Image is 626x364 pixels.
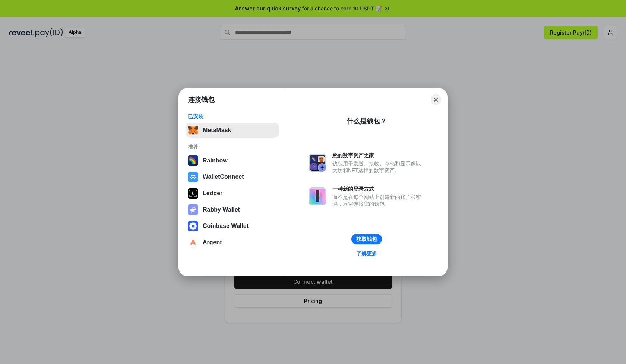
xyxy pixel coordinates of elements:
[352,249,382,258] a: 了解更多
[188,95,215,104] h1: 连接钱包
[347,117,387,126] div: 什么是钱包？
[188,221,198,231] img: svg+xml,%3Csvg%20width%3D%2228%22%20height%3D%2228%22%20viewBox%3D%220%200%2028%2028%22%20fill%3D...
[203,190,222,197] div: Ledger
[188,188,198,199] img: svg+xml,%3Csvg%20xmlns%3D%22http%3A%2F%2Fwww.w3.org%2F2000%2Fsvg%22%20width%3D%2228%22%20height%3...
[186,123,279,138] button: MetaMask
[188,125,198,135] img: svg+xml,%3Csvg%20fill%3D%22none%22%20height%3D%2233%22%20viewBox%3D%220%200%2035%2033%22%20width%...
[186,202,279,217] button: Rabby Wallet
[186,153,279,168] button: Rainbow
[186,170,279,184] button: WalletConnect
[186,235,279,250] button: Argent
[309,187,326,205] img: svg+xml,%3Csvg%20xmlns%3D%22http%3A%2F%2Fwww.w3.org%2F2000%2Fsvg%22%20fill%3D%22none%22%20viewBox...
[309,154,326,172] img: svg+xml,%3Csvg%20xmlns%3D%22http%3A%2F%2Fwww.w3.org%2F2000%2Fsvg%22%20fill%3D%22none%22%20viewBox...
[332,186,425,192] div: 一种新的登录方式
[203,239,222,246] div: Argent
[188,172,198,182] img: svg+xml,%3Csvg%20width%3D%2228%22%20height%3D%2228%22%20viewBox%3D%220%200%2028%2028%22%20fill%3D...
[203,157,228,164] div: Rainbow
[188,155,198,166] img: svg+xml,%3Csvg%20width%3D%22120%22%20height%3D%22120%22%20viewBox%3D%220%200%20120%20120%22%20fil...
[188,237,198,248] img: svg+xml,%3Csvg%20width%3D%2228%22%20height%3D%2228%22%20viewBox%3D%220%200%2028%2028%22%20fill%3D...
[188,144,277,150] div: 推荐
[332,194,425,207] div: 而不是在每个网站上创建新的账户和密码，只需连接您的钱包。
[332,152,425,159] div: 您的数字资产之家
[203,174,244,180] div: WalletConnect
[356,236,377,242] div: 获取钱包
[203,206,240,213] div: Rabby Wallet
[186,186,279,201] button: Ledger
[203,223,249,229] div: Coinbase Wallet
[188,113,277,120] div: 已安装
[186,219,279,233] button: Coinbase Wallet
[332,160,425,174] div: 钱包用于发送、接收、存储和显示像以太坊和NFT这样的数字资产。
[351,234,382,244] button: 获取钱包
[431,94,441,105] button: Close
[188,204,198,215] img: svg+xml,%3Csvg%20xmlns%3D%22http%3A%2F%2Fwww.w3.org%2F2000%2Fsvg%22%20fill%3D%22none%22%20viewBox...
[203,127,231,133] div: MetaMask
[356,250,377,257] div: 了解更多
